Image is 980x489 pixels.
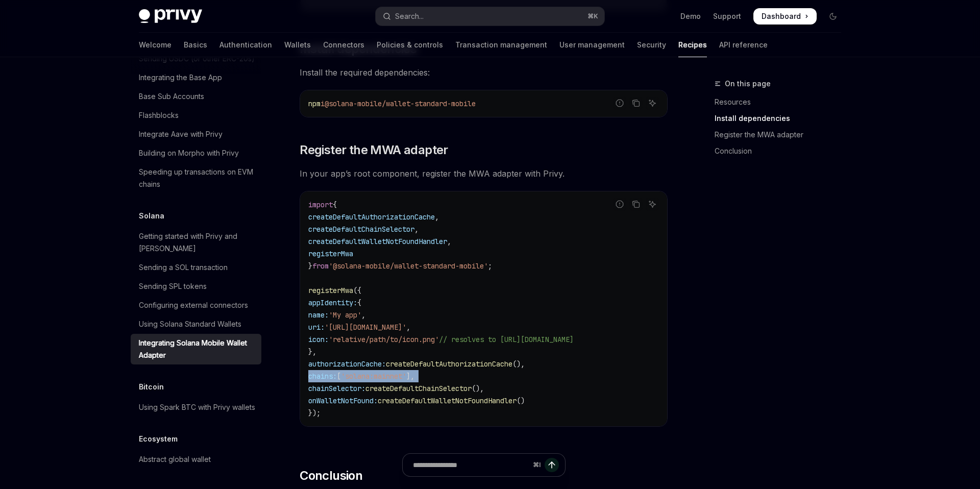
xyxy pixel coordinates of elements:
[678,33,707,57] a: Recipes
[329,261,488,271] span: '@solana-mobile/wallet-standard-mobile'
[131,227,261,258] a: Getting started with Privy and [PERSON_NAME]
[637,33,666,57] a: Security
[488,261,492,271] span: ;
[472,384,484,393] span: (),
[308,359,386,369] span: authorizationCache:
[406,372,414,381] span: ],
[559,33,625,57] a: User management
[587,12,598,20] span: ⌘ K
[414,225,419,234] span: ,
[725,78,771,90] span: On this page
[219,33,272,57] a: Authentication
[715,110,849,127] a: Install dependencies
[517,396,525,405] span: ()
[455,33,547,57] a: Transaction management
[312,261,329,271] span: from
[139,453,211,466] div: Abstract global wallet
[308,237,447,246] span: createDefaultWalletNotFoundHandler
[512,359,525,369] span: (),
[139,337,255,361] div: Integrating Solana Mobile Wallet Adapter
[715,94,849,110] a: Resources
[139,109,179,121] div: Flashblocks
[613,198,626,211] button: Report incorrect code
[139,33,171,57] a: Welcome
[308,396,378,405] span: onWalletNotFound:
[337,372,341,381] span: [
[139,128,223,140] div: Integrate Aave with Privy
[713,11,741,21] a: Support
[131,398,261,417] a: Using Spark BTC with Privy wallets
[308,261,312,271] span: }
[435,212,439,222] span: ,
[308,286,353,295] span: registerMwa
[325,99,476,108] span: @solana-mobile/wallet-standard-mobile
[357,298,361,307] span: {
[139,401,255,413] div: Using Spark BTC with Privy wallets
[308,408,321,418] span: });
[308,335,329,344] span: icon:
[184,33,207,57] a: Basics
[308,212,435,222] span: createDefaultAuthorizationCache
[762,11,801,21] span: Dashboard
[361,310,365,320] span: ,
[139,261,228,274] div: Sending a SOL transaction
[308,225,414,234] span: createDefaultChainSelector
[753,8,817,25] a: Dashboard
[308,347,316,356] span: },
[139,210,164,222] h5: Solana
[308,310,329,320] span: name:
[376,7,604,26] button: Open search
[139,147,239,159] div: Building on Morpho with Privy
[139,299,248,311] div: Configuring external connectors
[139,166,255,190] div: Speeding up transactions on EVM chains
[139,318,241,330] div: Using Solana Standard Wallets
[131,106,261,125] a: Flashblocks
[308,99,321,108] span: npm
[329,335,439,344] span: 'relative/path/to/icon.png'
[139,280,207,292] div: Sending SPL tokens
[308,298,357,307] span: appIdentity:
[131,163,261,193] a: Speeding up transactions on EVM chains
[284,33,311,57] a: Wallets
[447,237,451,246] span: ,
[715,127,849,143] a: Register the MWA adapter
[825,8,841,25] button: Toggle dark mode
[395,10,424,22] div: Search...
[131,296,261,314] a: Configuring external connectors
[341,372,406,381] span: 'solana:mainnet'
[323,33,364,57] a: Connectors
[377,33,443,57] a: Policies & controls
[646,96,659,110] button: Ask AI
[131,334,261,364] a: Integrating Solana Mobile Wallet Adapter
[646,198,659,211] button: Ask AI
[308,323,325,332] span: uri:
[386,359,512,369] span: createDefaultAuthorizationCache
[406,323,410,332] span: ,
[413,454,529,476] input: Ask a question...
[378,396,517,405] span: createDefaultWalletNotFoundHandler
[131,450,261,469] a: Abstract global wallet
[333,200,337,209] span: {
[131,144,261,162] a: Building on Morpho with Privy
[139,71,222,84] div: Integrating the Base App
[439,335,574,344] span: // resolves to [URL][DOMAIN_NAME]
[131,68,261,87] a: Integrating the Base App
[719,33,768,57] a: API reference
[139,90,204,103] div: Base Sub Accounts
[545,458,559,472] button: Send message
[613,96,626,110] button: Report incorrect code
[365,384,472,393] span: createDefaultChainSelector
[680,11,701,21] a: Demo
[131,258,261,277] a: Sending a SOL transaction
[308,200,333,209] span: import
[131,277,261,296] a: Sending SPL tokens
[715,143,849,159] a: Conclusion
[321,99,325,108] span: i
[308,384,365,393] span: chainSelector:
[300,166,668,181] span: In your app’s root component, register the MWA adapter with Privy.
[300,65,668,80] span: Install the required dependencies:
[139,230,255,255] div: Getting started with Privy and [PERSON_NAME]
[629,198,643,211] button: Copy the contents from the code block
[325,323,406,332] span: '[URL][DOMAIN_NAME]'
[139,9,202,23] img: dark logo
